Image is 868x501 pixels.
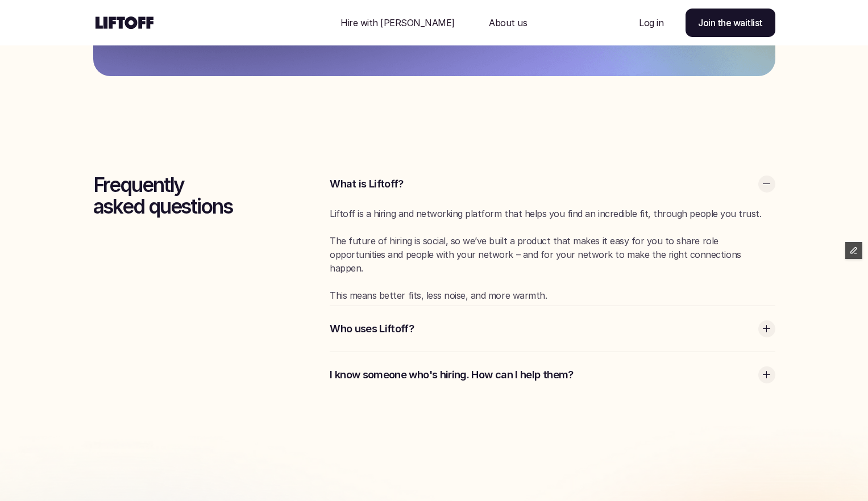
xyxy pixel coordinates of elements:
a: Nav Link [475,9,541,36]
p: The future of hiring is social, so we’ve built a product that makes it easy for you to share role... [330,234,775,275]
p: Who uses Liftoff? [330,322,752,336]
a: Join the waitlist [686,9,775,37]
p: This means better fits, less noise, and more warmth. [330,289,775,302]
p: Hire with [PERSON_NAME] [340,16,455,30]
h3: Frequently asked questions [93,174,302,218]
a: Nav Link [327,9,468,36]
button: Edit Framer Content [845,242,862,259]
p: I know someone who's hiring. How can I help them? [330,368,752,382]
p: About us [489,16,527,30]
a: Nav Link [625,9,677,36]
p: Log in [639,16,663,30]
p: What is Liftoff? [330,177,752,191]
p: Liftoff is a hiring and networking platform that helps you find an incredible fit, through people... [330,207,775,220]
p: Join the waitlist [698,16,763,30]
